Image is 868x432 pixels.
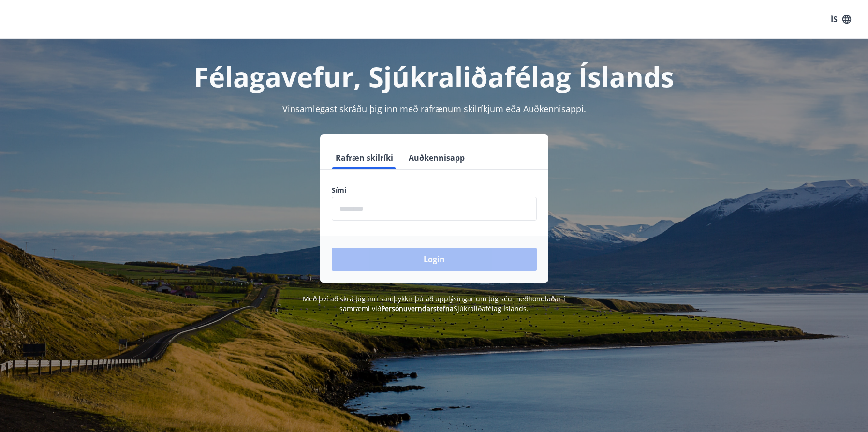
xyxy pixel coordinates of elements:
h1: Félagavefur, Sjúkraliðafélag Íslands [98,58,771,95]
a: Persónuverndarstefna [381,304,454,313]
button: ÍS [825,11,856,28]
button: Rafræn skilríki [332,146,397,169]
button: Auðkennisapp [405,146,469,169]
span: Með því að skrá þig inn samþykkir þú að upplýsingar um þig séu meðhöndlaðar í samræmi við Sjúkral... [303,294,565,313]
span: Vinsamlegast skráðu þig inn með rafrænum skilríkjum eða Auðkennisappi. [282,103,586,115]
label: Sími [332,185,537,195]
